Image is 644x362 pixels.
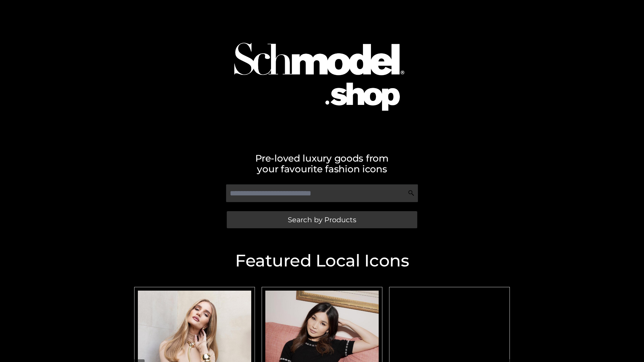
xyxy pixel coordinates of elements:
[131,153,513,174] h2: Pre-loved luxury goods from your favourite fashion icons
[408,190,415,196] img: Search Icon
[227,211,417,228] a: Search by Products
[131,252,513,269] h2: Featured Local Icons​
[288,216,356,223] span: Search by Products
